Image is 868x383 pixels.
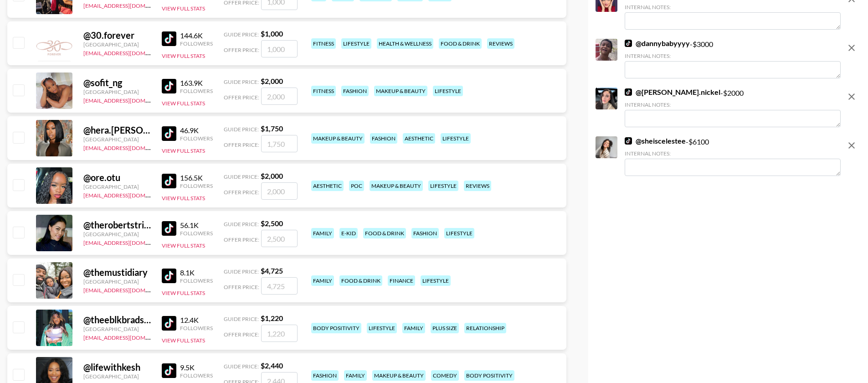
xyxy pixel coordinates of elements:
strong: $ 4,725 [261,266,283,275]
div: lifestyle [421,275,451,286]
span: Guide Price: [224,316,259,322]
div: @ sofit_ng [83,77,151,88]
div: health & wellness [377,38,433,49]
div: Internal Notes: [625,52,841,59]
div: Followers [180,230,213,237]
button: View Full Stats [162,195,205,202]
div: aesthetic [403,133,435,144]
div: reviews [487,38,514,49]
span: Offer Price: [224,284,259,290]
span: Offer Price: [224,47,259,53]
div: relationship [464,323,506,333]
div: comedy [431,370,459,381]
span: Guide Price: [224,221,259,228]
span: Offer Price: [224,331,259,338]
input: 1,000 [261,40,298,57]
div: @ theeblkbradshaw [83,314,151,326]
div: lifestyle [444,228,474,238]
strong: $ 1,750 [261,124,283,133]
div: 156.5K [180,173,213,182]
div: Followers [180,277,213,284]
div: [GEOGRAPHIC_DATA] [83,136,151,143]
div: body positivity [464,370,514,381]
a: @[PERSON_NAME].nickel [625,88,720,97]
div: lifestyle [367,323,397,333]
div: fitness [311,86,336,96]
div: fitness [311,38,336,49]
div: Internal Notes: [625,4,841,10]
strong: $ 2,500 [261,219,283,228]
button: remove [842,88,861,106]
div: fashion [311,370,339,381]
img: TikTok [162,126,176,141]
div: makeup & beauty [374,86,427,96]
img: TikTok [162,31,176,46]
div: @ therobertstribe [83,219,151,231]
div: family [311,228,334,238]
div: 144.6K [180,31,213,40]
div: - $ 6100 [625,136,841,176]
img: TikTok [162,363,176,378]
div: makeup & beauty [372,370,426,381]
div: Followers [180,372,213,379]
div: e-kid [339,228,358,238]
img: TikTok [162,316,176,331]
div: @ themustidiary [83,267,151,278]
div: @ ore.otu [83,172,151,183]
input: 2,500 [261,230,298,247]
div: [GEOGRAPHIC_DATA] [83,326,151,332]
div: Followers [180,88,213,94]
input: 2,000 [261,182,298,200]
input: 4,725 [261,277,298,295]
div: makeup & beauty [311,133,365,144]
div: plus size [431,323,459,333]
div: 9.5K [180,363,213,372]
div: @ hera.[PERSON_NAME] [83,124,151,136]
a: @dannybabyyyy [625,39,690,48]
div: 8.1K [180,268,213,277]
a: [EMAIL_ADDRESS][DOMAIN_NAME] [83,238,175,246]
div: Followers [180,40,213,47]
span: Guide Price: [224,363,259,370]
span: Offer Price: [224,141,259,148]
div: Followers [180,135,213,142]
span: Guide Price: [224,78,259,85]
div: - $ 2000 [625,88,841,127]
span: Offer Price: [224,189,259,196]
button: View Full Stats [162,242,205,249]
a: [EMAIL_ADDRESS][DOMAIN_NAME] [83,48,175,57]
div: Followers [180,325,213,331]
div: family [344,370,367,381]
img: TikTok [162,79,176,93]
button: View Full Stats [162,100,205,107]
span: Offer Price: [224,94,259,101]
a: [EMAIL_ADDRESS][DOMAIN_NAME] [83,332,175,341]
div: [GEOGRAPHIC_DATA] [83,41,151,48]
img: TikTok [162,269,176,283]
img: TikTok [625,40,632,47]
a: [EMAIL_ADDRESS][DOMAIN_NAME] [83,285,175,294]
button: remove [842,39,861,57]
strong: $ 2,440 [261,361,283,370]
img: TikTok [625,137,632,145]
img: TikTok [625,88,632,96]
div: fashion [341,86,369,96]
div: [GEOGRAPHIC_DATA] [83,183,151,190]
div: body positivity [311,323,361,333]
a: @sheiscelestee [625,136,686,145]
div: lifestyle [428,181,458,191]
input: 1,750 [261,135,298,152]
div: makeup & beauty [370,181,423,191]
div: food & drink [339,275,382,286]
div: aesthetic [311,181,344,191]
div: reviews [464,181,491,191]
strong: $ 2,000 [261,77,283,85]
input: 2,000 [261,88,298,105]
button: View Full Stats [162,5,205,12]
a: [EMAIL_ADDRESS][DOMAIN_NAME] [83,190,175,199]
div: food & drink [363,228,406,238]
div: lifestyle [441,133,471,144]
span: Guide Price: [224,268,259,275]
button: View Full Stats [162,147,205,154]
div: family [402,323,425,333]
